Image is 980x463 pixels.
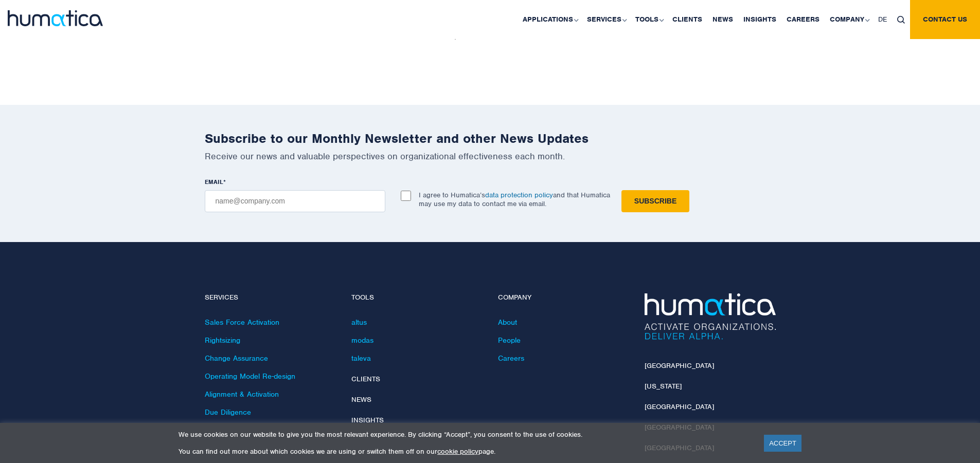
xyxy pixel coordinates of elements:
a: Change Assurance [205,354,268,363]
h4: Tools [351,293,483,302]
a: Sales Force Activation [205,318,279,327]
a: [US_STATE] [645,382,682,391]
a: Alignment & Activation [205,390,279,399]
h4: Services [205,293,336,302]
a: ACCEPT [764,435,801,452]
input: name@company.com [205,190,385,212]
a: [GEOGRAPHIC_DATA] [645,361,714,370]
h4: Company [498,293,629,302]
p: I agree to Humatica’s and that Humatica may use my data to contact me via email. [419,191,610,208]
input: Subscribe [621,190,689,212]
span: DE [878,15,887,24]
a: Clients [351,375,380,383]
a: data protection policy [485,191,553,199]
span: EMAIL [205,178,223,186]
p: Receive our news and valuable perspectives on organizational effectiveness each month. [205,151,776,162]
a: [GEOGRAPHIC_DATA] [645,402,714,411]
p: We use cookies on our website to give you the most relevant experience. By clicking “Accept”, you... [179,430,751,439]
a: Insights [351,416,384,424]
a: taleva [351,354,371,363]
img: Humatica [645,293,776,340]
a: Due Diligence [205,408,251,417]
img: search_icon [897,16,905,24]
a: People [498,336,521,345]
a: cookie policy [437,447,478,456]
a: Rightsizing [205,336,240,345]
h2: Subscribe to our Monthly Newsletter and other News Updates [205,131,776,146]
a: modas [351,336,373,345]
a: Careers [498,354,524,363]
a: News [351,395,371,404]
img: logo [8,10,103,26]
a: Operating Model Re-design [205,372,295,381]
input: I agree to Humatica’sdata protection policyand that Humatica may use my data to contact me via em... [401,191,411,201]
a: About [498,318,517,327]
p: You can find out more about which cookies we are using or switch them off on our page. [179,447,751,456]
a: altus [351,318,367,327]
